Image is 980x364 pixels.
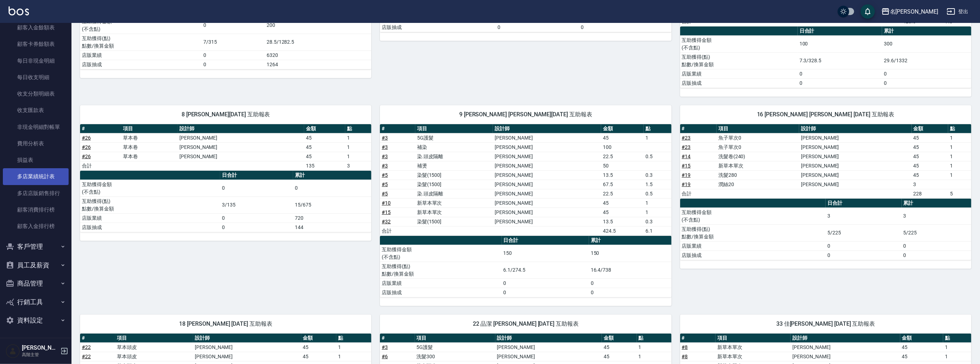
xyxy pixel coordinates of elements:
[944,5,971,18] button: 登出
[502,262,589,278] td: 6.1/274.5
[502,236,589,245] th: 日合計
[826,251,901,260] td: 0
[415,189,493,198] td: 染.頭皮隔離
[717,133,799,142] td: 魚子單次0
[496,23,579,32] td: 0
[798,78,882,88] td: 0
[882,26,971,36] th: 累計
[493,133,601,142] td: [PERSON_NAME]
[3,135,69,152] a: 費用分析表
[644,217,672,226] td: 0.3
[121,142,178,152] td: 草本卷
[912,152,948,161] td: 45
[902,199,971,208] th: 累計
[380,334,415,343] th: #
[3,119,69,135] a: 非現金明細對帳單
[80,223,220,232] td: 店販抽成
[304,142,345,152] td: 45
[3,36,69,52] a: 顧客卡券餘額表
[948,133,971,142] td: 1
[680,35,798,52] td: 互助獲得金額 (不含點)
[380,23,496,32] td: 店販抽成
[900,343,944,352] td: 45
[798,26,882,36] th: 日合計
[202,50,265,60] td: 0
[912,142,948,152] td: 45
[415,198,493,208] td: 新草本單次
[178,133,304,142] td: [PERSON_NAME]
[3,256,69,275] button: 員工及薪資
[382,191,388,196] a: #5
[882,69,971,78] td: 0
[220,180,293,196] td: 0
[912,124,948,134] th: 金額
[415,161,493,170] td: 補燙
[304,133,345,142] td: 45
[415,124,493,134] th: 項目
[115,352,193,361] td: 草本頭皮
[3,69,69,86] a: 每日收支明細
[415,152,493,161] td: 染.頭皮隔離
[304,161,345,170] td: 135
[80,334,115,343] th: #
[948,170,971,180] td: 1
[589,278,672,288] td: 0
[304,124,345,134] th: 金額
[3,53,69,69] a: 每日非現金明細
[882,78,971,88] td: 0
[415,352,495,361] td: 洗髮300
[3,102,69,118] a: 收支匯款表
[415,343,495,352] td: 5G護髮
[293,213,371,223] td: 720
[3,185,69,202] a: 多店店販銷售排行
[265,17,371,34] td: 200
[680,78,798,88] td: 店販抽成
[637,343,672,352] td: 1
[682,135,691,141] a: #23
[382,200,391,206] a: #10
[912,180,948,189] td: 3
[3,218,69,234] a: 顧客入金排行榜
[601,124,644,134] th: 金額
[717,142,799,152] td: 魚子單次0
[388,320,663,327] span: 22 品潔 [PERSON_NAME] [DATE] 互助報表
[193,352,301,361] td: [PERSON_NAME]
[680,52,798,69] td: 互助獲得(點) 點數/換算金額
[644,198,672,208] td: 1
[900,334,944,343] th: 金額
[382,219,391,224] a: #32
[493,180,601,189] td: [PERSON_NAME]
[82,154,91,159] a: #26
[589,262,672,278] td: 16.4/738
[799,161,911,170] td: [PERSON_NAME]
[345,142,371,152] td: 1
[3,274,69,293] button: 商品管理
[336,334,371,343] th: 點
[680,124,971,199] table: a dense table
[680,208,826,224] td: 互助獲得金額 (不含點)
[601,133,644,142] td: 45
[601,161,644,170] td: 50
[601,208,644,217] td: 45
[415,334,495,343] th: 項目
[80,8,371,69] table: a dense table
[382,209,391,215] a: #15
[791,334,900,343] th: 設計師
[637,352,672,361] td: 1
[82,344,91,350] a: #22
[682,144,691,150] a: #23
[948,152,971,161] td: 1
[601,226,644,236] td: 424.5
[301,352,337,361] td: 45
[601,180,644,189] td: 67.5
[382,135,388,141] a: #3
[82,354,91,359] a: #22
[644,180,672,189] td: 1.5
[220,171,293,180] th: 日合計
[293,223,371,232] td: 144
[943,352,971,361] td: 1
[380,278,501,288] td: 店販業績
[502,245,589,262] td: 150
[579,23,672,32] td: 0
[3,311,69,330] button: 資料設定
